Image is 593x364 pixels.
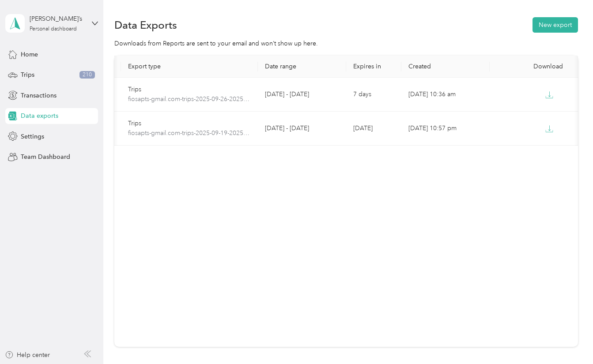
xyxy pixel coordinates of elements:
[114,20,177,30] h1: Data Exports
[121,56,258,78] th: Export type
[346,56,401,78] th: Expires in
[21,70,34,79] span: Trips
[114,39,578,48] div: Downloads from Reports are sent to your email and won’t show up here.
[401,56,490,78] th: Created
[21,132,44,141] span: Settings
[401,78,490,112] td: [DATE] 10:36 am
[533,17,578,33] button: New export
[258,78,346,112] td: [DATE] - [DATE]
[128,85,251,94] div: Trips
[30,26,77,32] div: Personal dashboard
[79,71,95,79] span: 210
[401,112,490,146] td: [DATE] 10:57 pm
[258,56,346,78] th: Date range
[21,152,70,161] span: Team Dashboard
[497,63,571,70] div: Download
[5,350,50,360] button: Help center
[30,14,85,23] div: [PERSON_NAME]’s
[346,78,401,112] td: 7 days
[21,111,58,120] span: Data exports
[128,128,251,138] span: fiosapts-gmail.com-trips-2025-09-19-2025-09-25.xlsx
[258,112,346,146] td: [DATE] - [DATE]
[128,119,251,128] div: Trips
[128,94,251,104] span: fiosapts-gmail.com-trips-2025-09-26-2025-10-02.xlsx
[544,315,593,364] iframe: Everlance-gr Chat Button Frame
[21,91,57,100] span: Transactions
[346,112,401,146] td: [DATE]
[21,50,38,59] span: Home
